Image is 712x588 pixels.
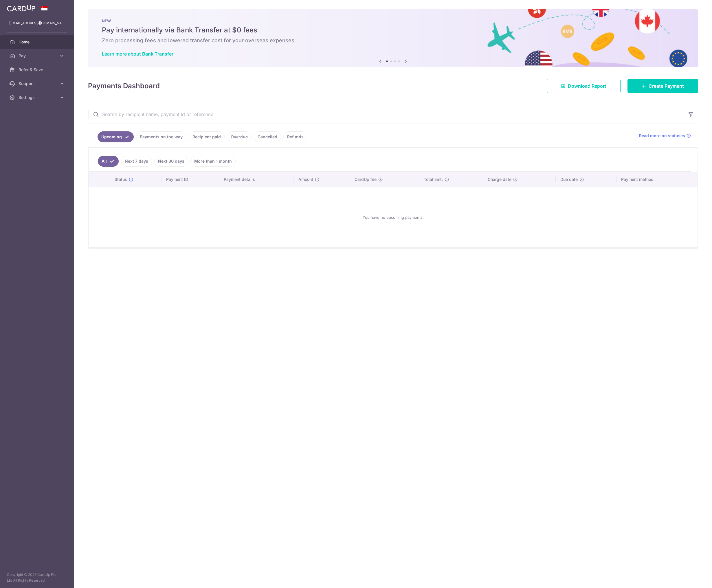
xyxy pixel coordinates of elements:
[98,131,134,142] a: Upcoming
[298,177,313,182] span: Amount
[649,82,684,89] span: Create Payment
[19,67,57,73] span: Refer & Save
[560,177,578,182] span: Due date
[88,9,698,67] img: Bank transfer banner
[547,79,621,93] a: Download Report
[639,133,691,139] a: Read more on statuses
[7,5,35,12] img: CardUp
[136,131,186,142] a: Payments on the way
[254,131,281,142] a: Cancelled
[190,156,236,167] a: More than 1 month
[88,105,684,124] input: Search by recipient name, payment id or reference
[102,51,173,57] a: Learn more about Bank Transfer
[88,81,160,91] h4: Payments Dashboard
[102,19,684,23] p: NEW
[424,177,443,182] span: Total amt.
[9,20,65,26] p: [EMAIL_ADDRESS][DOMAIN_NAME]
[162,172,219,187] th: Payment ID
[568,82,606,89] span: Download Report
[102,25,684,35] h5: Pay internationally via Bank Transfer at $0 fees
[219,172,294,187] th: Payment details
[115,177,127,182] span: Status
[102,37,684,44] h6: Zero processing fees and lowered transfer cost for your overseas expenses
[19,39,57,45] span: Home
[227,131,252,142] a: Overdue
[19,95,57,100] span: Settings
[616,172,698,187] th: Payment method
[121,156,152,167] a: Next 7 days
[96,192,691,243] div: You have no upcoming payments.
[98,156,119,167] a: All
[283,131,307,142] a: Refunds
[355,177,377,182] span: CardUp fee
[639,133,685,139] span: Read more on statuses
[488,177,511,182] span: Charge date
[627,79,698,93] a: Create Payment
[189,131,225,142] a: Recipient paid
[19,81,57,87] span: Support
[154,156,188,167] a: Next 30 days
[19,53,57,59] span: Pay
